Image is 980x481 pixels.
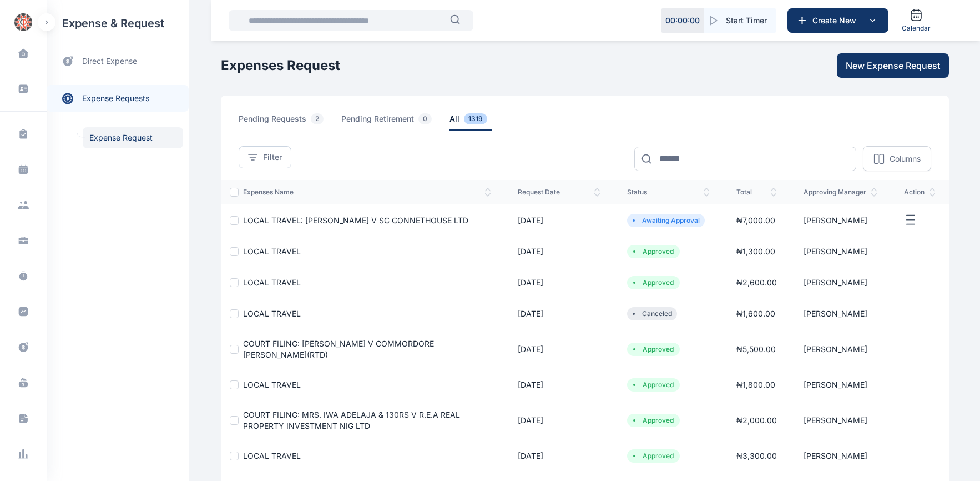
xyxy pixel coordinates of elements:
button: Start Timer [704,8,776,33]
a: pending requests2 [239,113,341,131]
span: all [449,113,492,131]
td: [PERSON_NAME] [790,400,891,440]
li: Approved [632,452,675,460]
span: ₦ 2,600.00 [736,278,777,287]
li: Approved [632,345,675,354]
span: total [736,188,777,197]
span: action [904,188,936,197]
a: COURT FILING: MRS. IWA ADELAJA & 130RS V R.E.A REAL PROPERTY INVESTMENT NIG LTD [243,410,460,430]
td: [DATE] [504,329,614,369]
span: ₦ 3,300.00 [736,451,777,460]
span: ₦ 1,600.00 [736,309,775,318]
div: expense requests [47,76,189,112]
a: LOCAL TRAVEL [243,451,301,460]
span: ₦ 7,000.00 [736,216,775,225]
span: ₦ 2,000.00 [736,415,777,425]
li: Approved [632,278,675,287]
span: Calendar [902,24,931,33]
a: LOCAL TRAVEL: [PERSON_NAME] V SC CONNETHOUSE LTD [243,216,468,225]
span: request date [518,188,600,197]
td: [PERSON_NAME] [790,369,891,400]
span: Start Timer [726,15,767,26]
a: LOCAL TRAVEL [243,309,301,318]
td: [DATE] [504,369,614,400]
a: Calendar [897,4,935,37]
button: Create New [787,8,888,33]
span: ₦ 1,300.00 [736,247,775,256]
a: LOCAL TRAVEL [243,247,301,256]
span: pending retirement [341,113,436,131]
p: Columns [890,153,921,164]
li: Approved [632,380,675,389]
span: expenses Name [243,188,491,197]
li: Canceled [632,309,673,318]
span: approving manager [804,188,877,197]
td: [DATE] [504,204,614,236]
a: direct expense [47,47,189,76]
li: Awaiting Approval [632,216,700,225]
a: Expense Request [83,127,183,148]
button: Columns [863,146,931,171]
span: Filter [263,152,282,163]
button: New Expense Request [837,53,949,78]
a: LOCAL TRAVEL [243,278,301,287]
td: [DATE] [504,267,614,298]
td: [PERSON_NAME] [790,204,891,236]
span: ₦ 1,800.00 [736,380,775,389]
td: [PERSON_NAME] [790,329,891,369]
span: New Expense Request [846,59,940,72]
li: Approved [632,247,675,256]
span: Create New [808,15,866,26]
p: 00 : 00 : 00 [665,15,700,26]
td: [DATE] [504,298,614,329]
td: [DATE] [504,440,614,472]
a: pending retirement0 [341,113,449,131]
h1: Expenses Request [221,57,340,74]
td: [PERSON_NAME] [790,298,891,329]
span: status [627,188,710,197]
td: [PERSON_NAME] [790,440,891,472]
span: ₦ 5,500.00 [736,344,776,354]
span: 1319 [464,113,487,124]
a: COURT FILING: [PERSON_NAME] V COMMORDORE [PERSON_NAME](RTD) [243,339,434,359]
td: [DATE] [504,400,614,440]
a: LOCAL TRAVEL [243,380,301,389]
td: [PERSON_NAME] [790,267,891,298]
span: pending requests [239,113,328,131]
span: 2 [311,113,324,124]
td: [PERSON_NAME] [790,236,891,267]
a: expense requests [47,85,189,112]
li: Approved [632,416,675,425]
button: Filter [239,146,291,168]
span: direct expense [82,56,137,67]
td: [DATE] [504,236,614,267]
span: 0 [418,113,432,124]
a: all1319 [449,113,505,131]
